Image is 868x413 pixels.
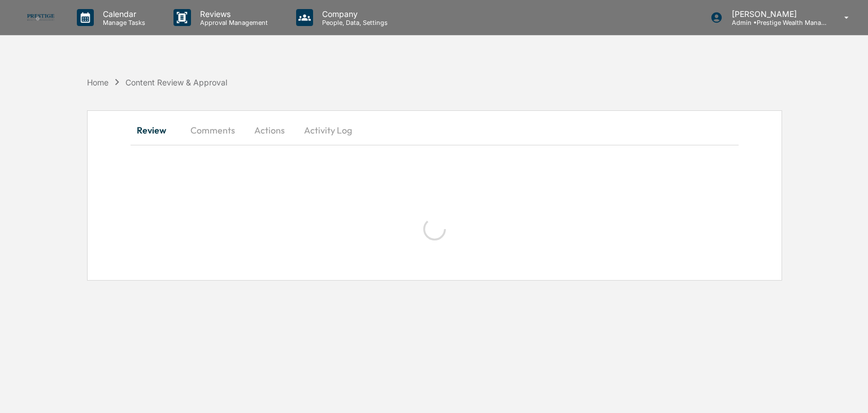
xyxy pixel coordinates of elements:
[131,117,738,144] div: secondary tabs example
[313,19,393,27] p: People, Data, Settings
[191,19,274,27] p: Approval Management
[94,9,151,19] p: Calendar
[27,14,54,21] img: logo
[723,9,828,19] p: [PERSON_NAME]
[295,117,361,144] button: Activity Log
[125,78,227,87] div: Content Review & Approval
[94,19,151,27] p: Manage Tasks
[313,9,393,19] p: Company
[131,117,181,144] button: Review
[181,117,244,144] button: Comments
[191,9,274,19] p: Reviews
[87,78,108,87] div: Home
[244,117,295,144] button: Actions
[723,19,828,27] p: Admin • Prestige Wealth Management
